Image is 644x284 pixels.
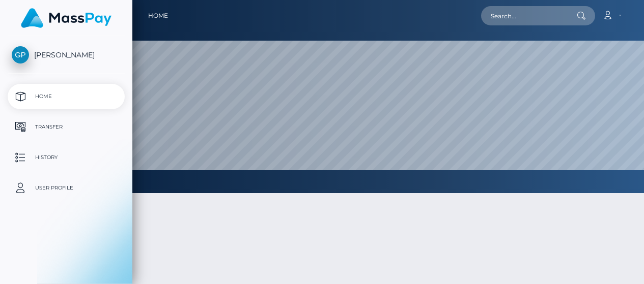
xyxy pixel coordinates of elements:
[21,8,111,28] img: MassPay
[8,145,125,170] a: History
[12,119,121,135] p: Transfer
[148,5,168,26] a: Home
[8,50,125,59] span: [PERSON_NAME]
[12,150,121,165] p: History
[8,114,125,140] a: Transfer
[8,175,125,201] a: User Profile
[12,89,121,104] p: Home
[481,6,577,25] input: Search...
[12,180,121,196] p: User Profile
[8,84,125,109] a: Home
